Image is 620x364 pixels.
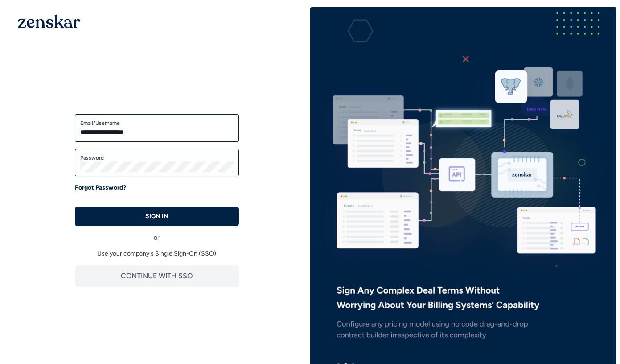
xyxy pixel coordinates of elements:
[75,183,126,192] a: Forgot Password?
[75,265,239,287] button: CONTINUE WITH SSO
[145,212,168,221] p: SIGN IN
[75,249,239,258] p: Use your company's Single Sign-On (SSO)
[18,14,80,28] img: 1OGAJ2xQqyY4LXKgY66KYq0eOWRCkrZdAb3gUhuVAqdWPZE9SRJmCz+oDMSn4zDLXe31Ii730ItAGKgCKgCCgCikA4Av8PJUP...
[75,226,239,242] div: or
[75,207,239,226] button: SIGN IN
[80,120,234,127] label: Email/Username
[80,154,234,161] label: Password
